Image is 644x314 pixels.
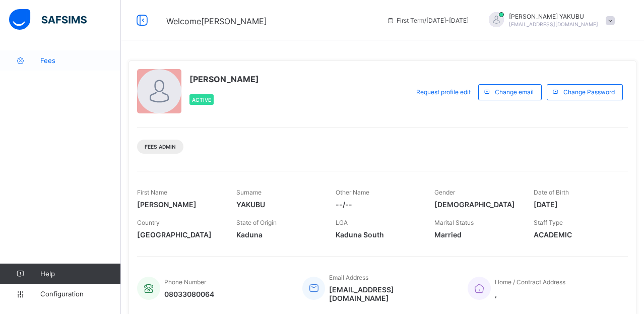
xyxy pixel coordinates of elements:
span: YAKUBU [236,200,320,209]
button: Open asap [604,279,634,309]
span: [PERSON_NAME] [189,74,259,84]
span: 08033080064 [164,290,214,298]
span: Change email [495,88,534,96]
span: Help [40,270,120,278]
span: Phone Number [164,278,206,286]
span: Active [192,97,211,103]
span: Kaduna South [336,230,420,239]
span: [PERSON_NAME] YAKUBU [509,13,598,20]
span: Surname [236,189,262,196]
span: [DATE] [534,200,618,209]
span: Fees [40,56,121,65]
img: safsims [9,9,87,30]
span: Request profile edit [416,88,471,96]
span: LGA [336,219,348,226]
span: Welcome [PERSON_NAME] [166,16,267,26]
span: Married [434,230,519,239]
span: [EMAIL_ADDRESS][DOMAIN_NAME] [509,21,598,27]
span: Home / Contract Address [495,278,565,286]
span: Email Address [329,274,368,281]
span: First Name [137,189,167,196]
span: session/term information [387,17,469,24]
span: [DEMOGRAPHIC_DATA] [434,200,519,209]
span: Configuration [40,290,120,298]
span: Change Password [563,88,615,96]
span: , [495,290,565,298]
span: Marital Status [434,219,474,226]
span: Gender [434,189,455,196]
div: SARAHYAKUBU [479,12,620,29]
span: State of Origin [236,219,277,226]
span: [EMAIL_ADDRESS][DOMAIN_NAME] [329,285,453,302]
span: Kaduna [236,230,320,239]
span: Date of Birth [534,189,569,196]
span: [GEOGRAPHIC_DATA] [137,230,221,239]
span: Fees Admin [145,144,176,150]
span: Other Name [336,189,369,196]
span: [PERSON_NAME] [137,200,221,209]
span: Country [137,219,160,226]
span: ACADEMIC [534,230,618,239]
span: --/-- [336,200,420,209]
span: Staff Type [534,219,563,226]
